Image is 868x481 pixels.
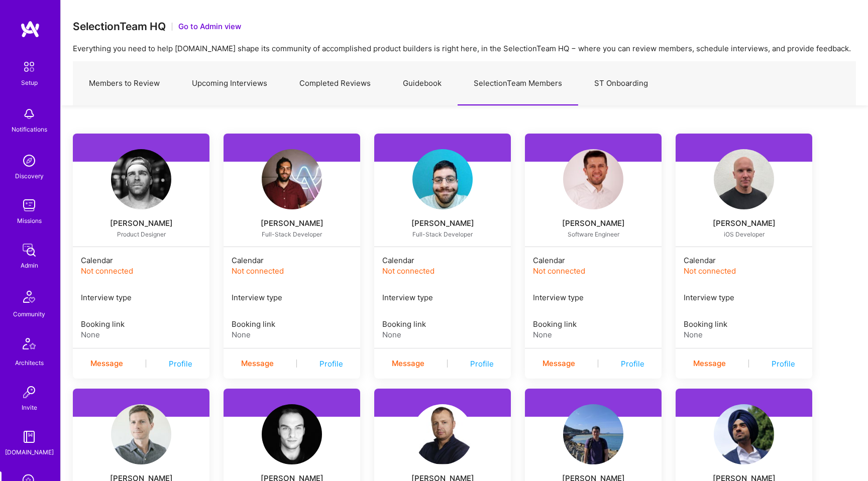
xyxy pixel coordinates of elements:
[676,149,812,209] a: User Avatar
[533,329,654,340] div: None
[19,382,39,402] img: Invite
[15,357,44,368] div: Architects
[73,20,166,33] h3: SelectionTeam HQ
[525,149,662,209] a: User Avatar
[262,149,322,209] img: User Avatar
[21,260,38,271] div: Admin
[374,217,511,229] a: [PERSON_NAME]
[533,266,585,276] span: Not connected
[563,149,623,209] img: User Avatar
[232,255,352,266] div: Calendar
[20,20,40,38] img: logo
[386,230,499,238] div: Full-Stack Developer
[81,319,201,329] div: Booking link
[525,404,662,464] a: User Avatar
[470,358,494,369] a: Profile
[224,404,360,464] a: User Avatar
[684,255,804,266] div: Calendar
[232,292,352,303] div: Interview type
[714,404,774,464] img: User Avatar
[676,404,812,464] a: User Avatar
[232,319,352,329] div: Booking link
[382,292,503,303] div: Interview type
[412,404,473,464] img: User Avatar
[283,62,387,105] a: Completed Reviews
[319,358,343,369] a: Profile
[21,77,38,88] div: Setup
[241,357,274,370] div: Message
[178,21,241,32] button: Go to Admin view
[19,151,39,171] img: discovery
[17,215,42,226] div: Missions
[578,62,664,105] a: ST Onboarding
[81,329,201,340] div: None
[374,149,511,209] a: User Avatar
[533,255,654,266] div: Calendar
[525,217,662,229] a: [PERSON_NAME]
[224,149,360,209] a: User Avatar
[693,357,726,370] div: Message
[73,149,209,209] a: User Avatar
[688,230,800,238] div: iOS Developer
[412,149,473,209] img: User Avatar
[621,358,644,369] a: Profile
[684,266,736,276] span: Not connected
[232,266,284,276] span: Not connected
[533,292,654,303] div: Interview type
[684,292,804,303] div: Interview type
[382,329,503,340] div: None
[676,217,812,229] a: [PERSON_NAME]
[17,333,41,357] img: Architects
[22,402,37,413] div: Invite
[382,266,435,276] span: Not connected
[90,357,123,370] div: Message
[374,404,511,464] a: User Avatar
[73,43,856,54] p: Everything you need to help [DOMAIN_NAME] shape its community of accomplished product builders is...
[262,404,322,464] img: User Avatar
[458,62,578,105] a: SelectionTeam Members
[111,149,171,209] img: User Avatar
[232,329,352,340] div: None
[224,217,360,229] a: [PERSON_NAME]
[714,149,774,209] img: User Avatar
[15,171,44,181] div: Discovery
[73,62,176,105] a: Members to Review
[19,240,39,260] img: admin teamwork
[537,230,649,238] div: Software Engineer
[684,329,804,340] div: None
[382,319,503,329] div: Booking link
[169,358,192,369] a: Profile
[772,358,795,369] a: Profile
[17,285,41,309] img: Community
[19,427,39,447] img: guide book
[73,217,209,229] a: [PERSON_NAME]
[81,266,133,276] span: Not connected
[392,357,424,370] div: Message
[81,255,201,266] div: Calendar
[533,319,654,329] div: Booking link
[176,62,283,105] a: Upcoming Interviews
[236,230,348,238] div: Full-Stack Developer
[111,404,171,464] img: User Avatar
[684,319,804,329] div: Booking link
[382,255,503,266] div: Calendar
[5,447,54,457] div: [DOMAIN_NAME]
[12,124,47,135] div: Notifications
[19,104,39,124] img: bell
[542,357,575,370] div: Message
[73,404,209,464] a: User Avatar
[19,56,40,77] img: setup
[387,62,458,105] a: Guidebook
[13,309,45,319] div: Community
[81,292,201,303] div: Interview type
